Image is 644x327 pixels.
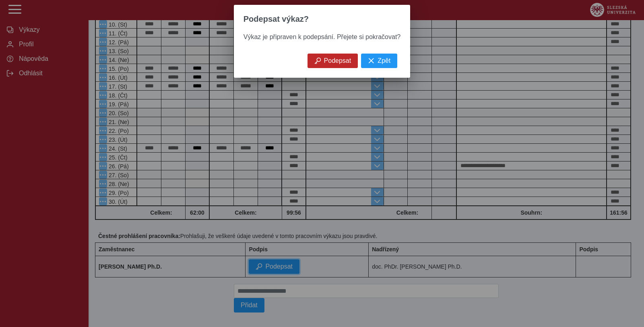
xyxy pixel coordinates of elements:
[324,57,351,64] span: Podepsat
[361,54,397,68] button: Zpět
[378,57,390,64] span: Zpět
[244,14,309,24] span: Podepsat výkaz?
[244,33,400,40] span: Výkaz je připraven k podepsání. Přejete si pokračovat?
[308,54,358,68] button: Podepsat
